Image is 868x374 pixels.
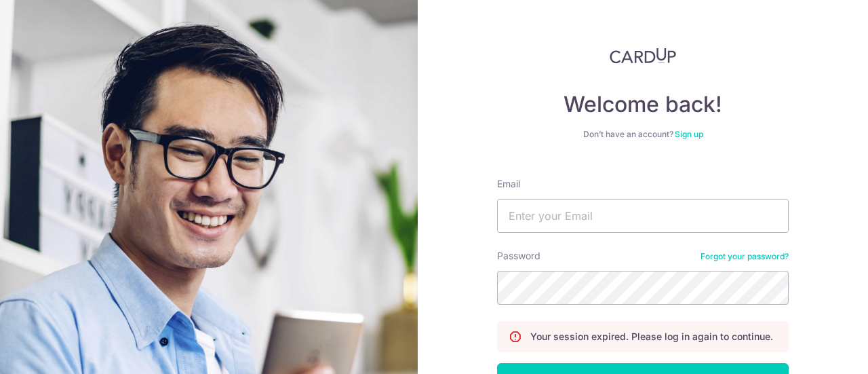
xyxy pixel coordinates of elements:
[530,330,773,343] p: Your session expired. Please log in again to continue.
[675,129,703,139] a: Sign up
[497,129,789,140] div: Don’t have an account?
[610,48,676,64] img: CardUp Logo
[497,91,789,118] h4: Welcome back!
[701,251,789,262] a: Forgot your password?
[497,249,540,263] label: Password
[497,199,789,233] input: Enter your Email
[497,177,520,191] label: Email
